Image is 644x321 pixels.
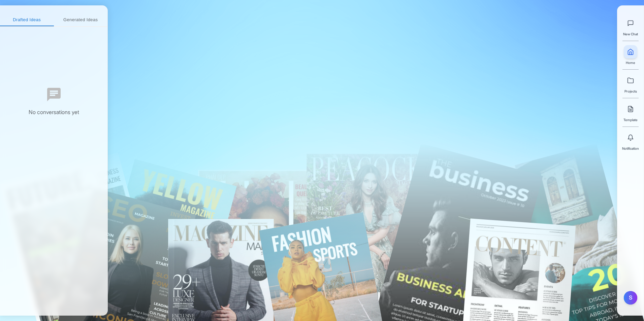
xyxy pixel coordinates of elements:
span: Notification [622,146,639,151]
div: No conversations yet [29,108,79,117]
span: Home [626,60,635,65]
button: Generated Ideas [54,14,108,26]
span: Projects [624,88,637,94]
span: Template [623,117,638,122]
button: S [624,291,637,305]
span: New Chat [623,31,638,37]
